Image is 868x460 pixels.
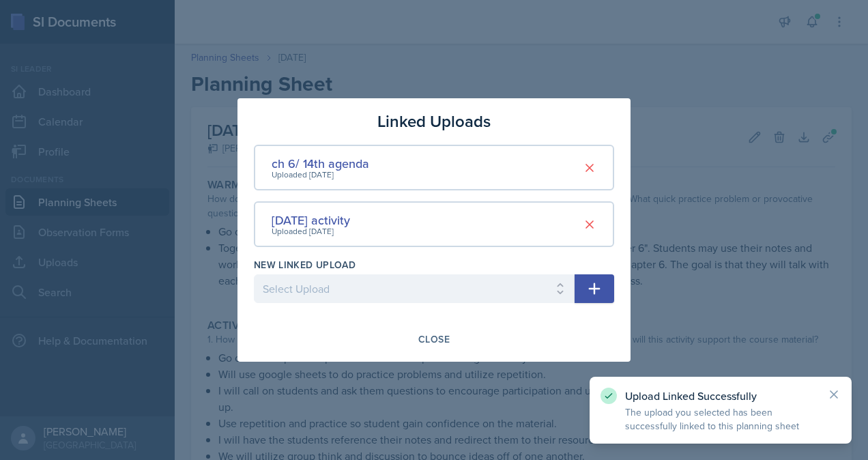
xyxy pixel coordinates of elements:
div: ch 6/ 14th agenda [272,154,369,173]
p: Upload Linked Successfully [625,389,816,403]
div: Close [418,334,450,345]
h3: Linked Uploads [377,109,491,134]
div: Uploaded [DATE] [272,225,350,238]
button: Close [409,328,459,351]
label: New Linked Upload [254,258,356,272]
div: Uploaded [DATE] [272,169,369,181]
div: [DATE] activity [272,211,350,229]
p: The upload you selected has been successfully linked to this planning sheet [625,405,816,433]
